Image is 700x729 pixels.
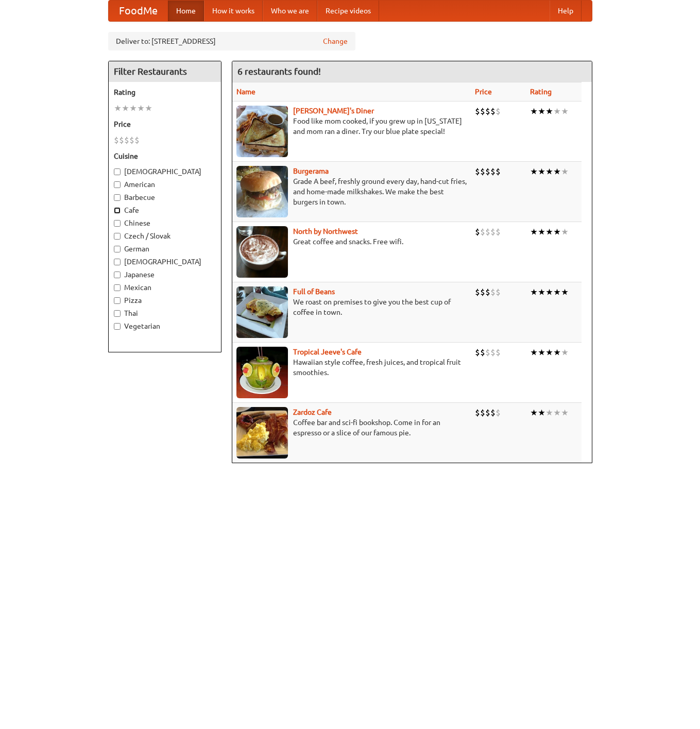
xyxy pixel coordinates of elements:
[114,323,121,330] input: Vegetarian
[475,347,480,358] li: $
[293,408,332,416] b: Zardoz Cafe
[530,286,538,298] li: ★
[538,226,545,238] li: ★
[114,308,216,318] label: Thai
[114,269,216,280] label: Japanese
[485,407,490,418] li: $
[114,257,216,267] label: [DEMOGRAPHIC_DATA]
[236,236,467,247] p: Great coffee and snacks. Free wifi.
[553,166,561,177] li: ★
[293,348,362,356] a: Tropical Jeeve's Cafe
[236,116,467,137] p: Food like mom cooked, if you grew up in [US_STATE] and mom ran a diner. Try our blue plate special!
[114,119,216,129] h5: Price
[114,310,121,317] input: Thai
[114,220,121,227] input: Chinese
[545,407,553,418] li: ★
[114,233,121,240] input: Czech / Slovak
[538,286,545,298] li: ★
[485,166,490,177] li: $
[137,103,145,114] li: ★
[496,347,501,358] li: $
[538,407,545,418] li: ★
[114,282,216,293] label: Mexican
[545,347,553,358] li: ★
[485,106,490,117] li: $
[545,286,553,298] li: ★
[485,286,490,298] li: $
[553,226,561,238] li: ★
[538,347,545,358] li: ★
[480,166,485,177] li: $
[293,227,358,235] a: North by Northwest
[114,192,216,202] label: Barbecue
[490,226,496,238] li: $
[490,347,496,358] li: $
[530,226,538,238] li: ★
[129,134,134,146] li: $
[236,297,467,317] p: We roast on premises to give you the best cup of coffee in town.
[109,1,168,21] a: FoodMe
[114,259,121,265] input: [DEMOGRAPHIC_DATA]
[561,286,569,298] li: ★
[109,61,221,82] h4: Filter Restaurants
[236,176,467,207] p: Grade A beef, freshly ground every day, hand-cut fries, and home-made milkshakes. We make the bes...
[114,103,122,114] li: ★
[490,286,496,298] li: $
[485,226,490,238] li: $
[114,194,121,201] input: Barbecue
[119,134,124,146] li: $
[114,272,121,278] input: Japanese
[496,407,501,418] li: $
[124,134,129,146] li: $
[553,106,561,117] li: ★
[317,1,379,21] a: Recipe videos
[114,87,216,97] h5: Rating
[561,106,569,117] li: ★
[236,286,288,338] img: beans.jpg
[114,297,121,304] input: Pizza
[236,407,288,459] img: zardoz.jpg
[480,226,485,238] li: $
[475,166,480,177] li: $
[114,166,216,177] label: [DEMOGRAPHIC_DATA]
[530,166,538,177] li: ★
[168,1,204,21] a: Home
[475,286,480,298] li: $
[108,32,355,50] div: Deliver to: [STREET_ADDRESS]
[134,134,140,146] li: $
[475,407,480,418] li: $
[538,106,545,117] li: ★
[530,106,538,117] li: ★
[490,407,496,418] li: $
[496,226,501,238] li: $
[236,88,255,96] a: Name
[561,407,569,418] li: ★
[480,347,485,358] li: $
[293,167,329,175] b: Burgerama
[204,1,263,21] a: How it works
[553,286,561,298] li: ★
[490,166,496,177] li: $
[490,106,496,117] li: $
[114,295,216,306] label: Pizza
[114,246,121,252] input: German
[553,407,561,418] li: ★
[561,347,569,358] li: ★
[480,407,485,418] li: $
[496,286,501,298] li: $
[114,321,216,331] label: Vegetarian
[263,1,317,21] a: Who we are
[236,226,288,278] img: north.jpg
[114,179,216,190] label: American
[293,107,374,115] a: [PERSON_NAME]'s Diner
[114,218,216,228] label: Chinese
[475,226,480,238] li: $
[237,66,321,76] ng-pluralize: 6 restaurants found!
[545,226,553,238] li: ★
[114,151,216,161] h5: Cuisine
[145,103,152,114] li: ★
[236,357,467,378] p: Hawaiian style coffee, fresh juices, and tropical fruit smoothies.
